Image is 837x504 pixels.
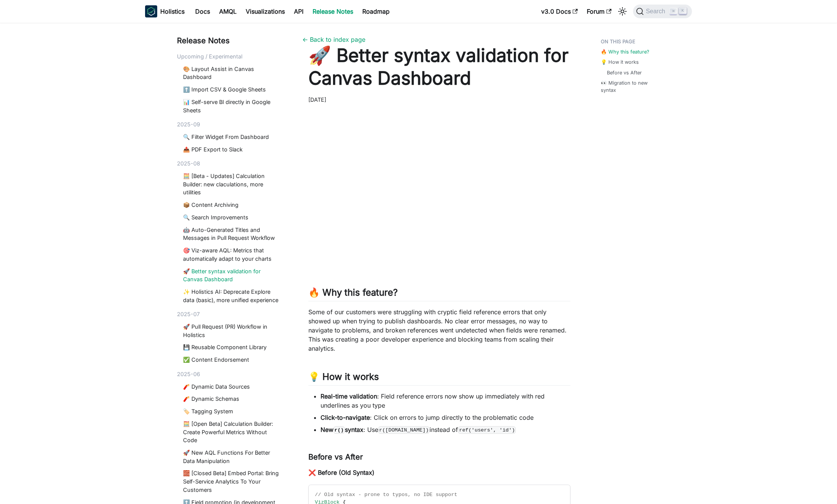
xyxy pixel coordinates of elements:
a: AMQL [215,5,241,17]
div: Upcoming / Experimental [177,52,284,61]
a: ⬆️ Import CSV & Google Sheets [183,85,281,94]
code: ref('users', 'id') [458,426,516,434]
a: Roadmap [358,5,394,17]
a: 🚀 Better syntax validation for Canvas Dashboard [183,267,281,283]
strong: Click-to-navigate [321,414,370,421]
h1: 🚀 Better syntax validation for Canvas Dashboard [308,44,570,90]
a: 🔍 Filter Widget From Dashboard [183,133,281,141]
a: 💾 Reusable Component Library [183,343,281,351]
a: ✨ Holistics AI: Deprecate Explore data (basic), more unified experience [183,288,281,304]
h3: Before vs After [308,452,570,462]
h2: 🔥 Why this feature? [308,287,570,301]
a: ← Back to index page [302,36,365,43]
a: 🏷️ Tagging System [183,407,281,416]
li: : Field reference errors now show up immediately with red underlines as you type [321,392,570,410]
code: r() [333,426,345,434]
h2: 💡 How it works [308,371,570,386]
a: 🤖 Auto-Generated Titles and Messages in Pull Request Workflow [183,226,281,242]
a: 📊 Self-serve BI directly in Google Sheets [183,98,281,114]
div: 2025-07 [177,310,284,318]
a: Docs [191,5,215,17]
a: HolisticsHolistics [145,5,185,17]
a: 🎨 Layout Assist in Canvas Dashboard [183,65,281,81]
code: r([DOMAIN_NAME]) [378,426,430,434]
div: 2025-06 [177,370,284,378]
strong: Real-time validation [321,392,377,400]
li: : Click on errors to jump directly to the problematic code [321,413,570,422]
a: 📦 Content Archiving [183,201,281,209]
a: 🧱 [Closed Beta] Embed Portal: Bring Self-Service Analytics To Your Customers [183,469,281,494]
nav: Blog recent posts navigation [177,35,284,504]
span: Search [644,8,670,15]
kbd: K [679,8,687,14]
a: 👀 Migration to new syntax [601,79,657,94]
a: 🧨 Dynamic Data Sources [183,383,281,391]
div: Release Notes [177,35,284,46]
a: API [289,5,308,17]
a: v3.0 Docs [537,5,582,17]
time: [DATE] [308,96,326,103]
a: Visualizations [241,5,289,17]
a: 🔥 Why this feature? [601,48,649,55]
p: Some of our customers were struggling with cryptic field reference errors that only showed up whe... [308,307,570,353]
a: 🧮 [Open Beta] Calculation Builder: Create Powerful Metrics Without Code [183,420,281,444]
iframe: YouTube video player [308,110,570,269]
a: 💡 How it works [601,58,639,66]
kbd: ⌘ [670,8,677,15]
button: Switch between dark and light mode (currently light mode) [616,5,629,17]
button: Search (Command+K) [633,5,692,18]
b: Holistics [160,7,185,16]
strong: New syntax [321,426,363,433]
a: Forum [582,5,616,17]
li: : Use instead of [321,425,570,434]
a: 📤 PDF Export to Slack [183,145,281,154]
span: // Old syntax - prone to typos, no IDE support [315,492,457,498]
div: 2025-09 [177,120,284,129]
a: 🧨 Dynamic Schemas [183,395,281,403]
a: Release Notes [308,5,358,17]
a: 🧮 [Beta - Updates] Calculation Builder: new claculations, more utilities [183,172,281,197]
a: Before vs After [607,69,642,76]
a: 🔍 Search Improvements [183,213,281,222]
a: ✅ Content Endorsement [183,356,281,364]
a: 🎯 Viz-aware AQL: Metrics that automatically adapt to your charts [183,246,281,263]
a: 🚀 Pull Request (PR) Workflow in Holistics [183,323,281,339]
a: 🚀 New AQL Functions For Better Data Manipulation [183,449,281,465]
strong: ❌ Before (Old Syntax) [308,469,374,476]
img: Holistics [145,5,157,17]
div: 2025-08 [177,159,284,168]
